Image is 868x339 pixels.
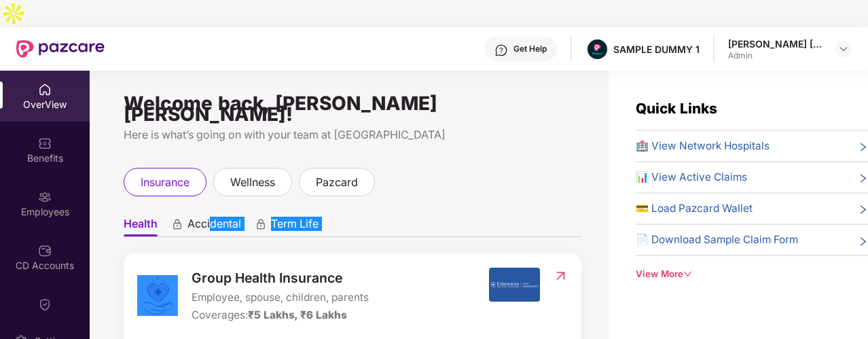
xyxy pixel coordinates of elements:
div: [PERSON_NAME] [PERSON_NAME] [728,37,823,50]
div: animation [171,218,183,230]
img: Pazcare_Alternative_logo-01-01.png [587,39,607,59]
img: insurerIcon [489,268,540,302]
img: RedirectIcon [554,269,568,283]
span: Quick Links [636,100,717,117]
span: 📄 Download Sample Claim Form [636,232,798,248]
div: Coverages: [192,307,369,323]
span: Group Health Insurance [192,268,369,288]
div: Admin [728,50,823,61]
span: right [858,234,868,248]
span: 🏥 View Network Hospitals [636,138,770,154]
span: right [858,141,868,154]
div: animation [255,218,267,230]
img: svg+xml;base64,PHN2ZyBpZD0iSGVscC0zMngzMiIgeG1sbnM9Imh0dHA6Ly93d3cudzMub3JnLzIwMDAvc3ZnIiB3aWR0aD... [494,43,508,57]
span: Term Life [271,217,319,236]
div: Welcome back, [PERSON_NAME] [PERSON_NAME]! [124,98,581,120]
span: 📊 View Active Claims [636,169,747,185]
span: Employee, spouse, children, parents [192,289,369,306]
span: ₹5 Lakhs, ₹6 Lakhs [248,308,347,321]
img: svg+xml;base64,PHN2ZyBpZD0iSG9tZSIgeG1sbnM9Imh0dHA6Ly93d3cudzMub3JnLzIwMDAvc3ZnIiB3aWR0aD0iMjAiIG... [38,83,52,96]
div: Get Help [513,43,547,54]
img: svg+xml;base64,PHN2ZyBpZD0iRW1wbG95ZWVzIiB4bWxucz0iaHR0cDovL3d3dy53My5vcmcvMjAwMC9zdmciIHdpZHRoPS... [38,190,52,204]
img: svg+xml;base64,PHN2ZyBpZD0iQ0RfQWNjb3VudHMiIGRhdGEtbmFtZT0iQ0QgQWNjb3VudHMiIHhtbG5zPSJodHRwOi8vd3... [38,244,52,257]
div: View More [636,267,868,281]
span: right [858,172,868,185]
img: svg+xml;base64,PHN2ZyBpZD0iQmVuZWZpdHMiIHhtbG5zPSJodHRwOi8vd3d3LnczLm9yZy8yMDAwL3N2ZyIgd2lkdGg9Ij... [38,137,52,150]
img: svg+xml;base64,PHN2ZyBpZD0iRHJvcGRvd24tMzJ4MzIiIHhtbG5zPSJodHRwOi8vd3d3LnczLm9yZy8yMDAwL3N2ZyIgd2... [838,43,849,54]
span: Accidental [187,217,241,236]
div: Here is what’s going on with your team at [GEOGRAPHIC_DATA] [124,126,581,143]
span: pazcard [316,174,358,191]
span: insurance [141,174,189,191]
span: wellness [230,174,275,191]
div: SAMPLE DUMMY 1 [613,43,700,56]
span: Health [124,217,158,236]
img: logo [137,275,178,316]
span: 💳 Load Pazcard Wallet [636,200,753,217]
img: New Pazcare Logo [16,40,105,58]
span: right [858,203,868,217]
img: svg+xml;base64,PHN2ZyBpZD0iQ2xhaW0iIHhtbG5zPSJodHRwOi8vd3d3LnczLm9yZy8yMDAwL3N2ZyIgd2lkdGg9IjIwIi... [38,298,52,311]
span: down [683,270,692,279]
